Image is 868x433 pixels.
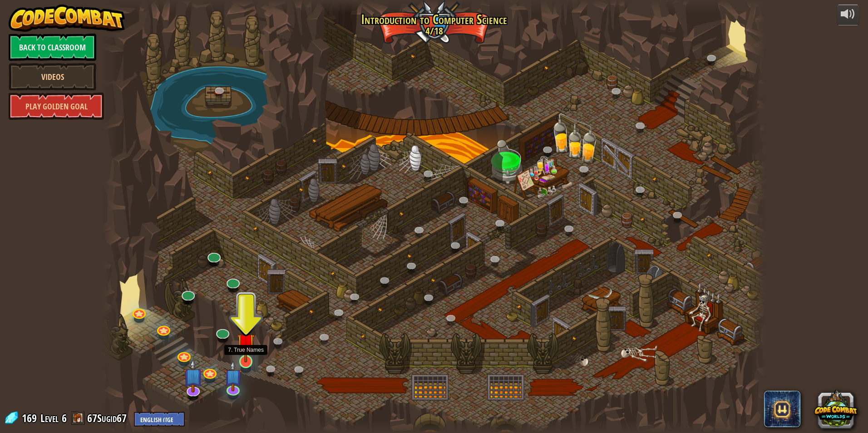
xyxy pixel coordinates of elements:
[237,322,255,363] img: level-banner-unstarted.png
[224,361,242,392] img: level-banner-unstarted-subscriber.png
[9,5,125,32] img: CodeCombat - Learn how to code by playing a game
[87,411,129,425] a: 67Sugid67
[62,411,67,425] span: 6
[837,5,859,26] button: Adjust volume
[22,411,39,425] span: 169
[9,63,96,90] a: Videos
[9,34,96,61] a: Back to Classroom
[9,93,104,120] a: Play Golden Goal
[183,359,203,393] img: level-banner-unstarted-subscriber.png
[40,411,59,426] span: Level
